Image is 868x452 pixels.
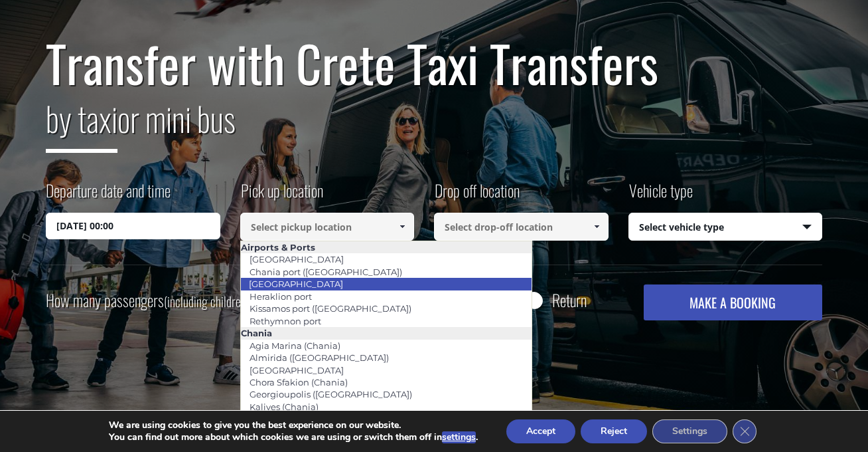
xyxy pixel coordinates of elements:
button: Settings [652,419,727,443]
h2: or mini bus [46,91,822,163]
a: Kissamos port ([GEOGRAPHIC_DATA]) [241,299,420,318]
a: Show All Items [585,213,607,241]
a: Kalives (Chania) [241,397,327,416]
li: Chania [241,327,532,339]
input: Select drop-off location [434,213,609,241]
a: [GEOGRAPHIC_DATA] [241,250,352,269]
label: Drop off location [434,179,520,213]
a: Georgioupolis ([GEOGRAPHIC_DATA]) [241,385,421,403]
label: Vehicle type [628,179,693,213]
a: [GEOGRAPHIC_DATA] [241,361,352,380]
h1: Transfer with Crete Taxi Transfers [46,35,822,91]
a: Agia Marina (Chania) [241,336,349,355]
label: Pick up location [240,179,323,213]
li: Airports & Ports [241,241,532,253]
button: settings [442,431,476,443]
a: Show All Items [392,213,413,241]
label: How many passengers ? [46,284,257,317]
small: (including children) [164,291,250,311]
a: Heraklion port [241,287,321,306]
label: Departure date and time [46,179,171,213]
button: MAKE A BOOKING [644,284,822,320]
a: Rethymnon port [241,312,330,330]
a: Chora Sfakion (Chania) [241,373,356,392]
a: Chania port ([GEOGRAPHIC_DATA]) [241,263,411,281]
button: Reject [581,419,647,443]
p: You can find out more about which cookies we are using or switch them off in . [109,431,478,443]
button: Close GDPR Cookie Banner [733,419,757,443]
p: We are using cookies to give you the best experience on our website. [109,419,478,431]
label: Return [552,292,587,308]
button: Accept [506,419,575,443]
a: Almirida ([GEOGRAPHIC_DATA]) [241,348,398,367]
span: Select vehicle type [629,213,822,241]
a: [GEOGRAPHIC_DATA] [240,275,352,293]
input: Select pickup location [240,213,415,241]
span: by taxi [46,93,117,153]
